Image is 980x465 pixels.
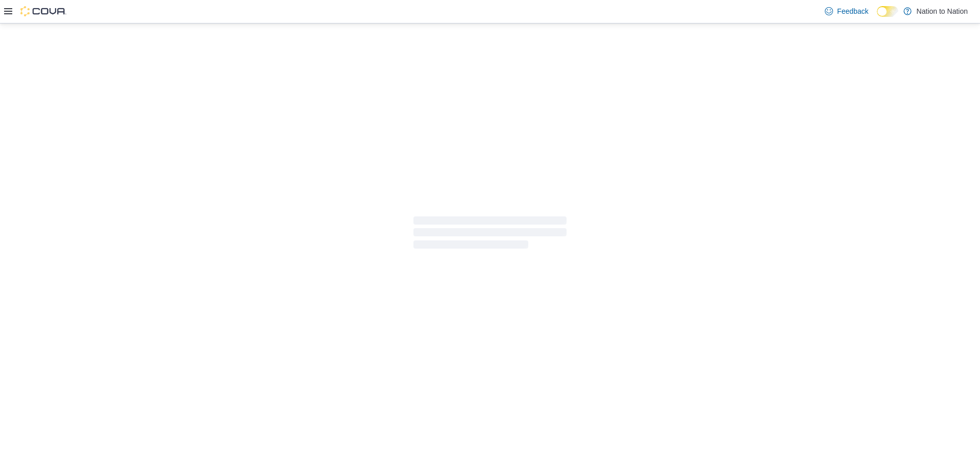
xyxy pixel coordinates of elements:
p: Nation to Nation [917,5,968,17]
img: Cova [20,6,66,16]
input: Dark Mode [877,6,898,17]
span: Dark Mode [877,17,877,17]
a: Feedback [821,1,872,21]
span: Feedback [837,6,868,16]
span: Loading [413,218,567,251]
